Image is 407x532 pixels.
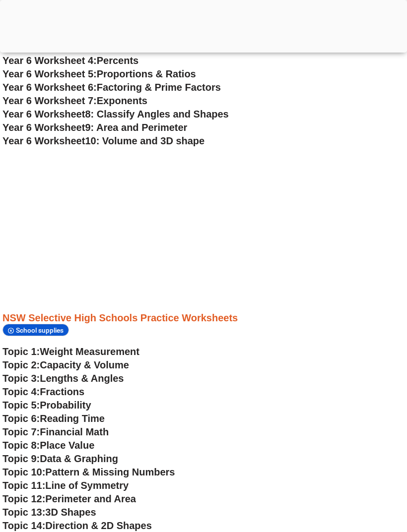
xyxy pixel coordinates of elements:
[237,420,407,532] iframe: Chat Widget
[2,507,45,518] span: Topic 13:
[2,426,109,437] a: Topic 7:Financial Math
[2,440,40,451] span: Topic 8:
[45,507,96,518] span: 3D Shapes
[40,386,84,397] span: Fractions
[97,68,196,79] span: Proportions & Ratios
[2,453,118,464] a: Topic 9:Data & Graphing
[45,480,129,491] span: Line of Symmetry
[2,95,97,106] span: Year 6 Worksheet 7:
[2,135,204,146] a: Year 6 Worksheet10: Volume and 3D shape
[237,420,407,532] div: วิดเจ็ตการแชท
[2,82,97,93] span: Year 6 Worksheet 6:
[2,493,136,504] a: Topic 12:Perimeter and Area
[2,386,40,397] span: Topic 4:
[2,122,187,133] a: Year 6 Worksheet9: Area and Perimeter
[40,346,139,357] span: Weight Measurement
[2,135,85,146] span: Year 6 Worksheet
[2,520,152,531] a: Topic 14:Direction & 2D Shapes
[40,359,129,370] span: Capacity & Volume
[2,68,97,79] span: Year 6 Worksheet 5:
[40,400,91,411] span: Probability
[97,55,139,66] span: Percents
[45,493,136,504] span: Perimeter and Area
[2,55,97,66] span: Year 6 Worksheet 4:
[2,426,40,437] span: Topic 7:
[85,135,204,146] span: 10: Volume and 3D shape
[2,373,124,384] a: Topic 3:Lengths & Angles
[2,480,129,491] a: Topic 11:Line of Symmetry
[40,373,124,384] span: Lengths & Angles
[2,122,85,133] span: Year 6 Worksheet
[2,346,139,357] a: Topic 1:Weight Measurement
[2,400,40,411] span: Topic 5:
[2,55,138,66] a: Year 6 Worksheet 4:Percents
[2,520,45,531] span: Topic 14:
[2,507,96,518] a: Topic 13:3D Shapes
[45,520,152,531] span: Direction & 2D Shapes
[2,109,229,119] a: Year 6 Worksheet8: Classify Angles and Shapes
[97,95,147,106] span: Exponents
[2,359,40,370] span: Topic 2:
[2,95,147,106] a: Year 6 Worksheet 7:Exponents
[40,413,105,424] span: Reading Time
[2,480,45,491] span: Topic 11:
[2,82,221,93] a: Year 6 Worksheet 6:Factoring & Prime Factors
[2,359,129,370] a: Topic 2:Capacity & Volume
[2,324,69,336] div: School supplies
[2,68,196,79] a: Year 6 Worksheet 5:Proportions & Ratios
[85,109,228,119] span: 8: Classify Angles and Shapes
[2,440,94,451] a: Topic 8:Place Value
[2,453,40,464] span: Topic 9:
[16,326,67,334] span: School supplies
[2,467,175,477] a: Topic 10:Pattern & Missing Numbers
[2,386,84,397] a: Topic 4:Fractions
[2,109,85,119] span: Year 6 Worksheet
[45,467,175,477] span: Pattern & Missing Numbers
[40,453,118,464] span: Data & Graphing
[2,373,40,384] span: Topic 3:
[40,426,109,437] span: Financial Math
[97,82,221,93] span: Factoring & Prime Factors
[2,413,105,424] a: Topic 6:Reading Time
[40,440,94,451] span: Place Value
[2,400,91,411] a: Topic 5:Probability
[85,122,187,133] span: 9: Area and Perimeter
[2,413,40,424] span: Topic 6:
[2,346,40,357] span: Topic 1:
[2,467,45,477] span: Topic 10:
[2,493,45,504] span: Topic 12:
[2,311,400,324] h3: NSW Selective High Schools Practice Worksheets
